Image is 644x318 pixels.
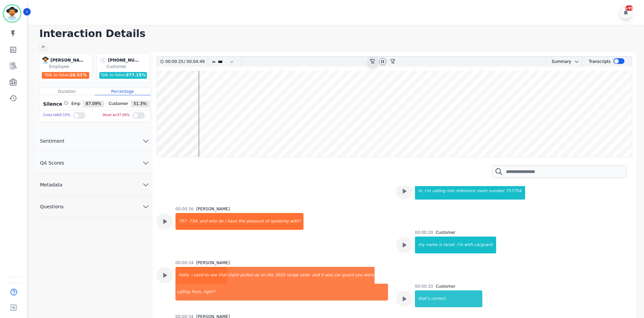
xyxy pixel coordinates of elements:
div: calling [176,284,191,301]
div: see [210,267,218,284]
div: +99 [625,5,633,11]
div: pleasure [246,213,265,230]
div: into [446,183,455,200]
div: guard [341,267,354,284]
div: Transcripts [589,57,611,67]
div: 00:00:20 [415,230,433,235]
span: Metadata [35,181,68,188]
span: Sentiment [35,138,70,144]
span: Emp [69,101,83,107]
div: claim [227,267,239,284]
div: Customer [436,230,455,235]
div: it [320,267,324,284]
div: Duration [39,88,95,95]
div: 757 [176,213,187,230]
div: from, [191,284,203,301]
span: Customer [106,101,131,107]
div: that [218,267,227,284]
div: Customer [107,64,148,69]
div: claim [476,183,488,200]
div: right? [203,284,388,301]
div: 757754. [505,183,525,200]
div: reference [455,183,476,200]
div: velar. [299,267,312,284]
div: Dead air 37.06 % [103,110,130,120]
div: 00:00:33 [415,284,433,289]
div: 00:00:16 [175,206,194,212]
svg: chevron down [142,159,150,167]
div: was [324,267,333,284]
div: Summary [546,57,571,67]
div: Cross talk 0.15 % [43,110,70,120]
div: car [333,267,341,284]
div: and [199,213,208,230]
div: were [363,267,374,284]
div: you [354,267,363,284]
div: i'm [424,183,431,200]
svg: chevron down [574,59,579,64]
div: Silence [42,101,68,107]
div: 2020 [274,267,286,284]
div: hello. [176,267,191,284]
div: [PHONE_NUMBER] [108,57,142,64]
div: of [264,213,270,230]
div: that's [416,290,430,307]
div: range [286,267,299,284]
span: 87.09 % [83,101,104,107]
div: tarad. [443,237,456,253]
svg: chevron down [142,181,150,189]
div: hi, [416,183,424,200]
button: QA Scores chevron down [35,152,153,174]
div: the [238,213,246,230]
div: my [416,237,425,253]
div: [PERSON_NAME] [196,260,230,266]
div: 00:00:25 [165,57,184,67]
div: 00:00:24 [175,260,194,266]
div: up [253,267,260,284]
span: - [99,57,107,64]
div: correct. [430,290,482,307]
span: QA Scores [35,160,70,166]
div: number [488,183,505,200]
div: calling [431,183,446,200]
div: with [463,237,473,253]
div: do [218,213,224,230]
div: -754. [187,213,199,230]
span: 26.51 % [70,73,87,77]
div: name [425,237,438,253]
div: to [204,267,210,284]
h1: Interaction Details [39,28,637,40]
svg: chevron down [142,203,150,211]
div: i [190,267,193,284]
div: [PERSON_NAME] [51,57,84,64]
div: carguard. [474,237,496,253]
div: Percentage [95,88,150,95]
div: i'm [456,237,463,253]
div: Employee [49,64,91,69]
img: Bordered avatar [4,5,20,22]
div: Talk to listen [42,72,90,79]
button: Metadata chevron down [35,174,153,196]
span: Questions [35,203,69,210]
div: / [165,57,206,67]
button: chevron down [571,59,579,64]
div: used [193,267,204,284]
div: on [260,267,266,284]
span: 51.3 % [131,101,149,107]
div: i [224,213,226,230]
div: [PERSON_NAME] [196,206,230,212]
div: speaking [270,213,289,230]
button: Sentiment chevron down [35,130,153,152]
div: and [311,267,320,284]
div: the [266,267,274,284]
div: have [226,213,237,230]
div: Talk to listen [99,72,147,79]
div: who [208,213,218,230]
div: with? [289,213,303,230]
button: Questions chevron down [35,196,153,218]
svg: chevron down [142,137,150,145]
div: pulled [239,267,253,284]
div: 00:04:49 [185,57,204,67]
div: is [438,237,443,253]
span: 377.15 % [126,73,146,77]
